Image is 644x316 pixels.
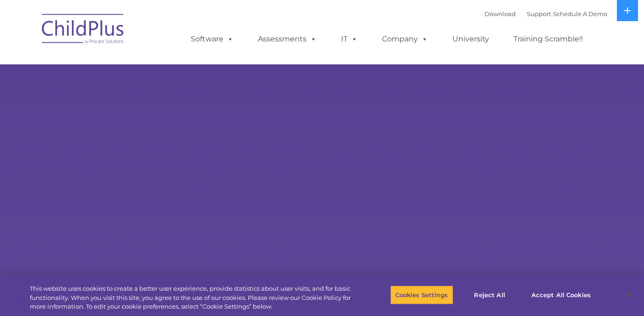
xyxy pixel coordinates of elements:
[484,10,516,17] a: Download
[37,7,129,53] img: ChildPlus by Procare Solutions
[484,10,607,17] font: |
[553,10,607,17] a: Schedule A Demo
[30,284,354,311] div: This website uses cookies to create a better user experience, provide statistics about user visit...
[527,10,551,17] a: Support
[619,285,639,305] button: Close
[526,285,596,305] button: Accept All Cookies
[504,30,592,48] a: Training Scramble!!
[332,30,367,48] a: IT
[182,30,243,48] a: Software
[443,30,498,48] a: University
[373,30,437,48] a: Company
[461,285,519,305] button: Reject All
[390,285,453,305] button: Cookies Settings
[249,30,326,48] a: Assessments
